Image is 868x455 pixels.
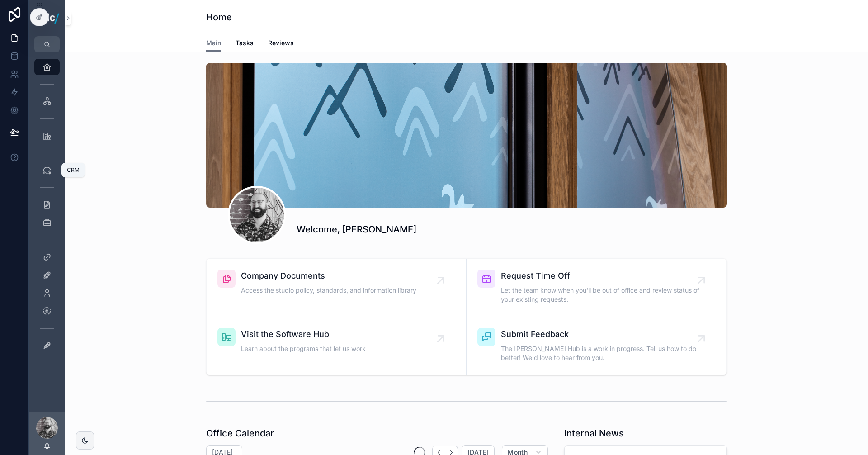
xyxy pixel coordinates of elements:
span: Visit the Software Hub [241,328,366,341]
span: Main [206,38,221,47]
span: Reviews [268,38,294,47]
h1: Internal News [564,427,624,440]
a: Submit FeedbackThe [PERSON_NAME] Hub is a work in progress. Tell us how to do better! We'd love t... [467,317,726,375]
span: Tasks [236,38,254,47]
h1: Home [206,11,232,24]
a: Company DocumentsAccess the studio policy, standards, and information library [207,259,467,317]
a: Reviews [268,35,294,53]
h1: Office Calendar [206,427,274,440]
a: Visit the Software HubLearn about the programs that let us work [207,317,467,375]
div: CRM [67,166,80,174]
span: Company Documents [241,270,416,282]
span: Let the team know when you'll be out of office and review status of your existing requests. [501,286,701,304]
span: Access the studio policy, standards, and information library [241,286,416,295]
h1: Welcome, [PERSON_NAME] [297,223,416,236]
a: Request Time OffLet the team know when you'll be out of office and review status of your existing... [467,259,726,317]
a: Tasks [236,35,254,53]
a: Main [206,35,221,52]
span: Learn about the programs that let us work [241,344,366,353]
div: scrollable content [29,52,65,365]
span: Submit Feedback [501,328,701,341]
span: The [PERSON_NAME] Hub is a work in progress. Tell us how to do better! We'd love to hear from you. [501,344,701,362]
span: Request Time Off [501,270,701,282]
